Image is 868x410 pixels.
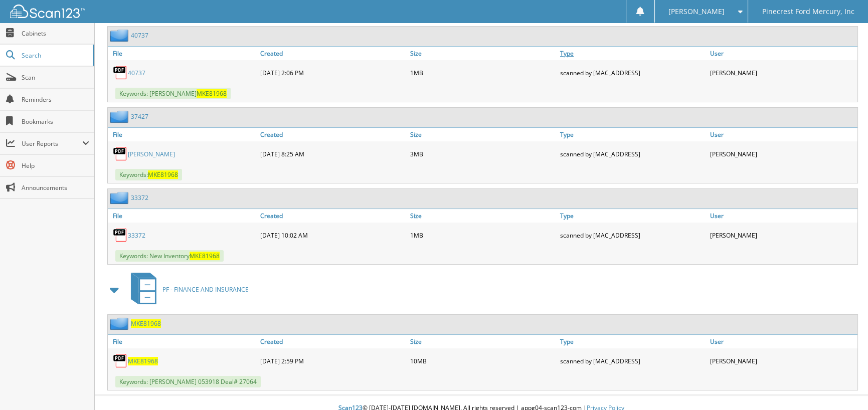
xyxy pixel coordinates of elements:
[708,335,857,348] a: User
[258,335,408,348] a: Created
[115,88,231,99] span: Keywords: [PERSON_NAME]
[128,69,145,77] a: 40737
[108,47,258,60] a: File
[115,376,261,387] span: Keywords: [PERSON_NAME] 053918 Deal# 27064
[258,128,408,141] a: Created
[558,47,708,60] a: Type
[131,112,148,121] a: 37427
[408,128,558,141] a: Size
[708,144,857,164] div: [PERSON_NAME]
[108,335,258,348] a: File
[408,63,558,83] div: 1MB
[128,150,175,158] a: [PERSON_NAME]
[668,9,725,15] span: [PERSON_NAME]
[190,252,220,260] span: MKE81968
[558,209,708,223] a: Type
[708,128,857,141] a: User
[818,362,868,410] iframe: Chat Widget
[10,5,85,18] img: scan123-logo-white.svg
[22,73,89,82] span: Scan
[110,191,131,204] img: folder2.png
[108,128,258,141] a: File
[22,183,89,192] span: Announcements
[708,209,857,223] a: User
[113,353,128,368] img: PDF.png
[408,144,558,164] div: 3MB
[258,47,408,60] a: Created
[113,65,128,80] img: PDF.png
[110,29,131,42] img: folder2.png
[128,231,145,240] a: 33372
[408,351,558,371] div: 10MB
[22,161,89,170] span: Help
[258,225,408,245] div: [DATE] 10:02 AM
[131,193,148,202] a: 33372
[131,319,161,328] a: MKE81968
[708,225,857,245] div: [PERSON_NAME]
[258,63,408,83] div: [DATE] 2:06 PM
[708,47,857,60] a: User
[197,89,227,98] span: MKE81968
[148,170,178,179] span: MKE81968
[22,51,88,60] span: Search
[110,317,131,330] img: folder2.png
[558,225,708,245] div: scanned by [MAC_ADDRESS]
[258,144,408,164] div: [DATE] 8:25 AM
[22,29,89,38] span: Cabinets
[113,146,128,161] img: PDF.png
[762,9,854,15] span: Pinecrest Ford Mercury, Inc
[408,225,558,245] div: 1MB
[408,209,558,223] a: Size
[115,169,182,180] span: Keywords:
[162,285,249,294] span: PF - FINANCE AND INSURANCE
[131,31,148,40] a: 40737
[22,117,89,126] span: Bookmarks
[258,209,408,223] a: Created
[558,351,708,371] div: scanned by [MAC_ADDRESS]
[128,357,158,365] a: MKE81968
[22,95,89,104] span: Reminders
[558,335,708,348] a: Type
[108,209,258,223] a: File
[22,139,82,148] span: User Reports
[258,351,408,371] div: [DATE] 2:59 PM
[110,110,131,123] img: folder2.png
[558,128,708,141] a: Type
[125,270,249,309] a: PF - FINANCE AND INSURANCE
[708,63,857,83] div: [PERSON_NAME]
[708,351,857,371] div: [PERSON_NAME]
[558,63,708,83] div: scanned by [MAC_ADDRESS]
[558,144,708,164] div: scanned by [MAC_ADDRESS]
[115,250,224,262] span: Keywords: New Inventory
[113,228,128,243] img: PDF.png
[408,47,558,60] a: Size
[408,335,558,348] a: Size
